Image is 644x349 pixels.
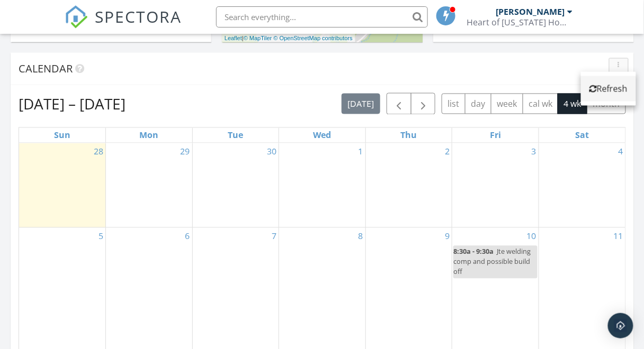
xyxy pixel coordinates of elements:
[244,35,272,41] a: © MapTiler
[539,143,625,228] td: Go to October 4, 2025
[488,128,503,143] a: Friday
[19,61,73,76] span: Calendar
[399,128,419,143] a: Thursday
[92,143,105,160] a: Go to September 28, 2025
[573,128,591,143] a: Saturday
[453,247,494,256] span: 8:30a - 9:30a
[216,6,428,27] input: Search everything...
[106,143,193,228] td: Go to September 29, 2025
[525,228,539,245] a: Go to October 10, 2025
[589,82,628,95] div: Refresh
[95,5,182,27] span: SPECTORA
[183,228,192,245] a: Go to October 6, 2025
[192,143,279,228] td: Go to September 30, 2025
[530,143,539,160] a: Go to October 3, 2025
[222,34,355,43] div: |
[356,143,365,160] a: Go to October 1, 2025
[52,128,73,143] a: Sunday
[452,143,539,228] td: Go to October 3, 2025
[387,93,412,115] button: Previous
[496,6,565,17] div: [PERSON_NAME]
[311,128,333,143] a: Wednesday
[19,94,126,115] h2: [DATE] – [DATE]
[270,228,279,245] a: Go to October 7, 2025
[443,228,452,245] a: Go to October 9, 2025
[274,35,353,41] a: © OpenStreetMap contributors
[178,143,192,160] a: Go to September 29, 2025
[612,228,625,245] a: Go to October 11, 2025
[226,128,245,143] a: Tuesday
[616,143,625,160] a: Go to October 4, 2025
[279,143,366,228] td: Go to October 1, 2025
[65,14,182,36] a: SPECTORA
[225,35,242,41] a: Leaflet
[453,247,531,277] span: Jte welding comp and possible build off
[137,128,160,143] a: Monday
[19,143,106,228] td: Go to September 28, 2025
[467,17,573,27] div: Heart of Texas Home inspections, PLLC
[65,5,88,29] img: The Best Home Inspection Software - Spectora
[523,94,559,114] button: cal wk
[608,313,633,338] div: Open Intercom Messenger
[491,94,523,114] button: week
[265,143,279,160] a: Go to September 30, 2025
[96,228,105,245] a: Go to October 5, 2025
[443,143,452,160] a: Go to October 2, 2025
[356,228,365,245] a: Go to October 8, 2025
[442,94,466,114] button: list
[365,143,452,228] td: Go to October 2, 2025
[465,94,491,114] button: day
[342,94,380,114] button: [DATE]
[411,93,436,115] button: Next
[558,94,587,114] button: 4 wk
